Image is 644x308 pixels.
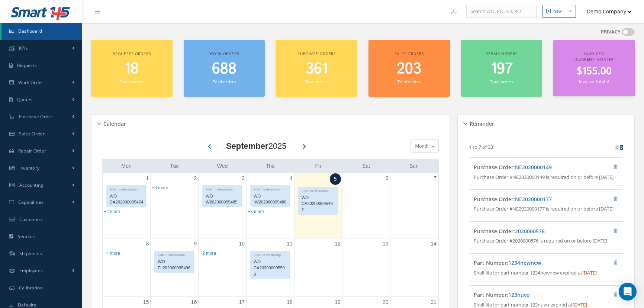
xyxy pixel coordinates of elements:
[19,250,42,257] span: Shipments
[19,131,45,137] span: Sales Order
[429,297,438,308] a: September 21, 2025
[190,297,199,308] a: September 16, 2025
[461,40,542,97] a: Repair orders 197 Total orders
[408,161,420,171] a: Sunday
[19,267,43,274] span: Employees
[579,78,609,84] small: Invoices Total: 2
[584,51,604,56] span: Invoiced
[580,4,632,19] button: Demo Company
[155,257,194,272] div: WO FL202000095496
[209,51,239,56] span: Work orders
[18,199,44,205] span: Capabilities
[474,164,579,171] h4: Purchase Order
[474,292,579,298] h4: Part Number
[184,40,265,97] a: Work orders 688 Total orders
[490,79,513,84] small: Total orders
[248,209,264,214] a: Show 3 more events
[203,186,242,192] div: EDD - In Requisition
[240,173,246,184] a: September 3, 2025
[513,164,552,171] span: :
[19,216,43,222] span: Customers
[19,182,44,188] span: Accounting
[213,79,236,84] small: Total orders
[285,238,294,249] a: September 11, 2025
[553,40,635,96] a: Invoiced (Current Month) $155.00 Invoices Total: 2
[413,142,429,150] span: Month
[573,301,587,308] span: [DATE]
[397,79,421,84] small: Total orders
[381,238,390,249] a: September 13, 2025
[101,118,126,127] h5: Calendar
[297,51,336,56] span: Purchase orders
[601,28,621,36] label: PRIVACY
[582,269,597,276] span: [DATE]
[247,238,294,297] td: September 11, 2025
[237,238,246,249] a: September 10, 2025
[251,257,290,278] div: WO CA202000095500
[17,96,33,103] span: Quotes
[18,302,36,308] span: Defaults
[19,165,40,171] span: Inventory
[152,185,168,190] a: Show 3 more events
[91,40,173,97] a: Requests orders 18 Total orders
[251,186,290,192] div: EDD - In Requisition
[330,173,341,185] a: September 5, 2025
[299,193,338,214] div: WO CA202000095492
[17,62,37,68] span: Requests
[466,5,537,18] input: Search WO, PO, SO, RO
[19,113,53,120] span: Purchase Order
[288,173,294,184] a: September 4, 2025
[145,173,151,184] a: September 1, 2025
[577,64,612,79] span: $155.00
[390,173,438,238] td: September 7, 2025
[342,173,390,238] td: September 6, 2025
[542,5,576,18] button: New
[18,233,36,240] span: Vendors
[203,192,242,207] div: WO W202000095485
[155,251,194,257] div: EDD - In Requisition
[333,238,342,249] a: September 12, 2025
[305,79,328,84] small: Total orders
[18,148,46,154] span: Repair Order
[368,40,450,97] a: Sales orders 203 Total orders
[113,51,151,56] span: Requests orders
[515,196,552,203] a: NE2020000177
[120,79,143,84] small: Total orders
[104,251,120,256] a: Show 4 more events
[192,238,198,249] a: September 9, 2025
[508,291,530,298] a: 123nuvo
[397,58,421,80] span: 203
[168,161,180,171] a: Tuesday
[120,161,133,171] a: Monday
[145,238,151,249] a: September 8, 2025
[553,8,562,15] div: New
[200,251,216,256] a: Show 2 more events
[486,51,517,56] span: Repair orders
[574,57,614,62] span: (Current Month)
[18,79,44,86] span: Work Order
[251,192,290,207] div: WO IW202000095488
[107,192,146,207] div: WO CA202000095474
[251,251,290,257] div: EDD - In Purchasing
[508,259,541,266] a: 1234newnew
[199,173,247,238] td: September 3, 2025
[19,45,28,51] span: KPIs
[513,228,545,235] span: :
[247,173,294,238] td: September 4, 2025
[429,238,438,249] a: September 14, 2025
[103,173,151,238] td: September 1, 2025
[474,260,579,266] h4: Part Number
[1,23,82,40] a: Dashboard
[103,238,151,297] td: September 8, 2025
[19,285,43,291] span: Calibration
[216,161,229,171] a: Wednesday
[313,161,322,171] a: Friday
[276,40,357,97] a: Purchase orders 361 Total orders
[294,173,342,238] td: September 5, 2025
[107,186,146,192] div: EDD - In Requisition
[515,228,545,235] a: 2020000576
[226,141,268,151] b: September
[384,173,390,184] a: September 6, 2025
[432,173,438,184] a: September 7, 2025
[619,283,637,301] div: Open Intercom Messenger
